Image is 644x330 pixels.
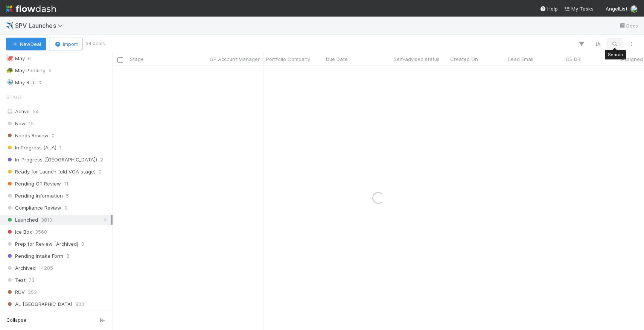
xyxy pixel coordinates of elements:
span: Needs Review [6,131,49,140]
div: May RTL [6,78,35,87]
span: In Progress (ALA) [6,143,56,152]
span: 0 [81,239,84,249]
span: 54 [33,108,39,114]
span: Ready for Launch (old VCA stage) [6,167,96,176]
span: Pending Intake Form [6,251,63,261]
span: 3560 [35,227,47,237]
span: 800 [75,300,84,309]
span: Prep for Review [Archived] [6,239,78,249]
span: GP Account Manager [210,55,260,63]
span: Due Date [326,55,348,63]
span: Stage [130,55,144,63]
span: 5 [49,66,52,75]
span: 73 [29,275,34,285]
span: 🐳 [6,79,14,85]
span: Lead Email [508,55,533,63]
span: 3810 [41,215,52,225]
span: 1 [59,143,62,152]
span: 353 [28,287,37,297]
span: Archived [6,263,36,273]
span: 🐙 [6,55,14,61]
div: Help [540,5,558,12]
a: My Tasks [564,5,594,12]
span: 0 [99,167,102,176]
span: 0 [38,78,41,87]
span: 3 [66,251,69,261]
span: Test [6,275,26,285]
span: New [6,119,26,128]
a: Docs [619,21,638,30]
span: Created On [450,55,478,63]
span: 0 [64,203,67,213]
span: 11 [64,179,69,189]
span: Pending Information [6,191,63,201]
span: AL [GEOGRAPHIC_DATA] [6,300,72,309]
input: Toggle All Rows Selected [117,57,123,63]
span: Self-advised status [394,55,440,63]
div: Active [6,107,111,116]
span: 5 [66,191,69,201]
span: Launched [6,215,38,225]
span: My Tasks [564,6,594,12]
span: Stage [6,90,22,105]
span: RUV [6,287,25,297]
span: 🐢 [6,67,14,73]
button: NewDeal [6,38,46,50]
span: In-Progress ([GEOGRAPHIC_DATA]) [6,155,97,164]
div: May [6,54,25,63]
button: Import [49,38,83,50]
div: May Pending [6,66,46,75]
small: 54 deals [86,40,105,47]
span: 2 [100,155,103,164]
span: Collapse [6,317,26,324]
span: 15 [29,119,34,128]
span: 14205 [39,263,53,273]
span: AngelList [606,6,627,12]
span: 6 [28,54,31,63]
span: Pending GP Review [6,179,61,189]
span: 0 [52,131,55,140]
span: IOS DRI [565,55,582,63]
span: Ice Box [6,227,32,237]
span: Compliance Review [6,203,61,213]
img: avatar_ac990a78-52d7-40f8-b1fe-cbbd1cda261e.png [630,5,638,13]
span: ✈️ [6,22,14,29]
span: SPV Launches [15,22,67,29]
img: logo-inverted-e16ddd16eac7371096b0.svg [6,2,56,15]
span: Portfolio Company [266,55,310,63]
